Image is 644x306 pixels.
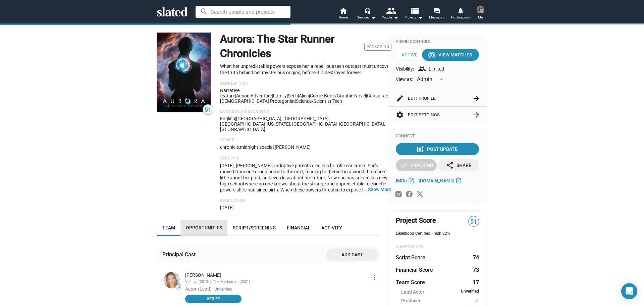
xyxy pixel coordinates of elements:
[337,121,339,127] span: ·
[267,121,337,127] span: [US_STATE], [GEOGRAPHIC_DATA]
[396,94,404,102] mat-icon: edit
[396,177,416,185] a: IMDb
[196,6,290,18] input: Search people and projects
[332,98,342,104] span: teen
[186,225,222,230] span: Opportunities
[476,6,484,14] img: James Watson
[396,111,404,119] mat-icon: settings
[220,156,391,161] p: Synopsis
[473,266,479,273] dd: 73
[250,93,251,98] span: |
[425,7,449,21] a: Messaging
[364,7,370,13] mat-icon: headset_mic
[220,109,391,115] p: Languages & Locations
[298,93,299,98] span: |
[396,178,407,183] span: IMDb
[220,205,234,210] span: [DATE]
[401,289,424,295] span: Lead Actor
[272,93,273,98] span: |
[446,161,454,169] mat-icon: share
[428,51,436,59] mat-icon: wifi_tethering
[396,143,479,155] button: Post Update
[457,7,464,13] mat-icon: notifications
[220,116,330,127] span: [GEOGRAPHIC_DATA], [GEOGRAPHIC_DATA], [GEOGRAPHIC_DATA]
[396,39,479,45] div: Admin Controls
[422,49,479,61] button: View Matches
[396,266,433,273] dt: Financial Score
[429,13,445,21] span: Messaging
[176,285,181,289] span: 64
[419,177,464,185] a: [DOMAIN_NAME]
[396,159,437,171] button: Tracking
[164,272,180,288] img: Katheryn Winnick
[265,121,267,127] span: ·
[392,13,400,21] mat-icon: arrow_drop_down
[399,161,408,169] mat-icon: check
[281,220,316,236] a: Financial
[198,286,212,292] span: (Lead)
[339,7,347,15] mat-icon: home
[236,93,250,98] span: Action
[429,49,472,61] div: View Matches
[287,225,311,230] span: Financial
[474,298,479,304] mat-icon: check
[370,273,378,281] mat-icon: more_vert
[220,116,235,121] span: English
[478,13,483,21] span: Me
[367,93,390,98] span: conspiracy
[408,177,414,184] mat-icon: open_in_new
[287,93,288,98] span: |
[220,137,391,143] p: Comps
[361,186,368,192] span: …
[180,220,227,236] a: Opportunities
[416,13,424,21] mat-icon: arrow_drop_down
[220,144,391,150] p: chronicle,midnight special,[PERSON_NAME]
[214,287,232,292] span: Unverified
[321,225,342,230] span: Activity
[220,32,362,60] h1: Aurora: The Star Runner Chronicles
[399,159,433,171] div: Tracking
[396,90,479,106] button: Edit Profile
[331,7,355,21] a: Home
[396,65,479,73] div: Visibility: Limited
[357,13,376,21] div: Services
[366,93,367,98] span: |
[382,13,398,21] div: People
[235,93,236,98] span: |
[235,116,236,121] span: |
[386,6,396,15] mat-icon: people
[402,7,425,21] button: Projects
[339,13,348,21] span: Home
[461,289,479,295] span: Unverified
[185,286,197,292] span: Actor
[220,81,391,86] p: Genre & Tags
[309,93,310,98] span: |
[331,98,332,104] span: |
[288,93,298,98] span: Sci-fi
[227,220,281,236] a: Script/Screening
[316,220,347,236] a: Activity
[451,13,470,21] span: Notifications
[419,178,454,183] span: [DOMAIN_NAME]
[449,7,472,21] a: Notifications
[473,279,479,286] dd: 17
[396,216,436,225] span: Project Score
[418,65,426,73] mat-icon: group
[355,7,378,21] button: Services
[185,279,366,285] div: Vikings (2013- ), The Marksman (2021)
[295,98,296,104] span: |
[310,93,366,98] span: comic book/graphic novel
[416,145,424,153] mat-icon: post_add
[396,76,413,83] span: View as:
[396,279,425,286] dt: Team Score
[378,7,402,21] button: People
[472,94,480,102] mat-icon: arrow_forward
[396,231,479,236] div: Likelihood Certified Fresh 22%
[396,254,425,261] dt: Script Score
[157,33,211,112] img: Aurora: The Star Runner Chronicles
[220,121,385,132] span: [GEOGRAPHIC_DATA], [GEOGRAPHIC_DATA]
[417,76,432,82] span: Admin
[251,93,272,98] span: Adventure
[162,225,175,230] span: Team
[472,5,488,22] button: James WatsonMe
